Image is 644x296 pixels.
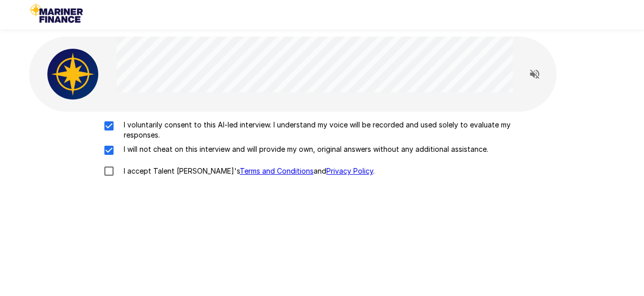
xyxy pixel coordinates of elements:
p: I voluntarily consent to this AI-led interview. I understand my voice will be recorded and used s... [120,120,546,140]
a: Terms and Conditions [240,167,314,175]
button: Read questions aloud [524,64,545,84]
p: I will not cheat on this interview and will provide my own, original answers without any addition... [120,144,488,154]
a: Privacy Policy [326,167,373,175]
img: mariner_avatar.png [47,49,98,100]
p: I accept Talent [PERSON_NAME]'s and . [120,166,375,176]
